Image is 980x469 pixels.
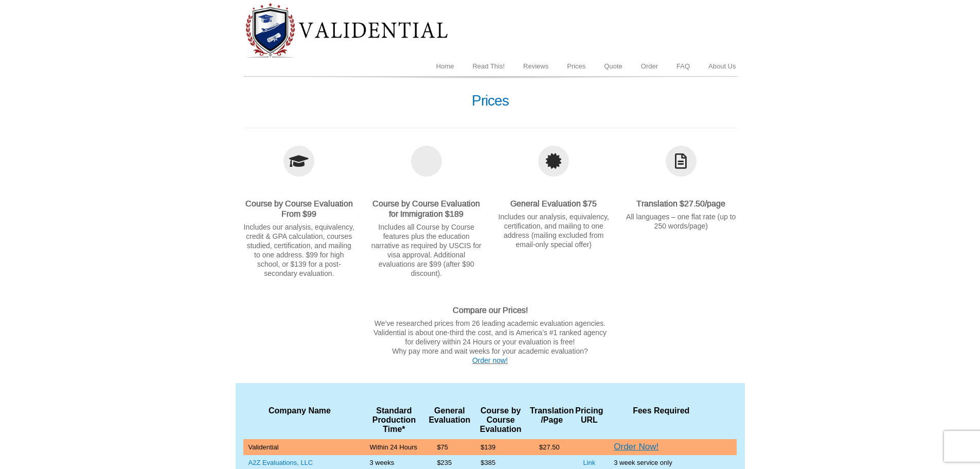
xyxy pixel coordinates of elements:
[243,319,737,365] p: We’ve researched prices from 26 leading academic evaluation agencies. Validential is about one-th...
[530,401,574,439] th: Translation /Page
[614,442,658,451] a: Order Now!
[667,57,699,76] a: FAQ
[243,222,355,278] p: Includes our analysis, equivalency, credit & GPA calculation, courses studied, certification, and...
[558,57,595,76] a: Prices
[361,439,428,455] td: Within 24 Hours
[248,406,351,415] div: Company Name
[243,93,737,109] h1: Prices
[595,57,631,76] a: Quote
[245,199,353,218] strong: Course by Course Evaluation From $99
[453,306,528,315] strong: Compare our Prices!
[248,459,313,466] a: A2Z Evaluations, LLC
[427,401,471,439] th: General Evaluation
[361,401,428,439] th: Standard Production Time*
[463,57,514,76] a: Read This!
[498,212,610,249] p: Includes our analysis, equivalency, certification, and mailing to one address (mailing excluded f...
[574,401,604,439] th: Pricing URL
[583,459,595,466] a: Link
[514,57,558,76] a: Reviews
[636,199,725,208] strong: Translation $27.50/page
[510,199,597,208] strong: General Evaluation $75
[632,57,667,76] a: Order
[778,101,980,469] iframe: LiveChat chat widget
[699,57,745,76] a: About Us
[372,199,480,218] strong: Course by Course Evaluation for Immigration $189
[243,2,449,59] img: Diploma Evaluation Service
[370,222,483,278] p: Includes all Course by Course features plus the education narrative as required by USCIS for visa...
[604,406,718,415] div: Fees Required
[243,439,361,455] td: Validential
[427,439,471,455] td: $75
[530,439,574,455] td: $27.50
[472,356,508,364] a: Order now!
[471,401,530,439] th: Course by Course Evaluation
[471,439,530,455] td: $139
[427,57,464,76] a: Home
[625,212,737,231] p: All languages – one flat rate (up to 250 words/page)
